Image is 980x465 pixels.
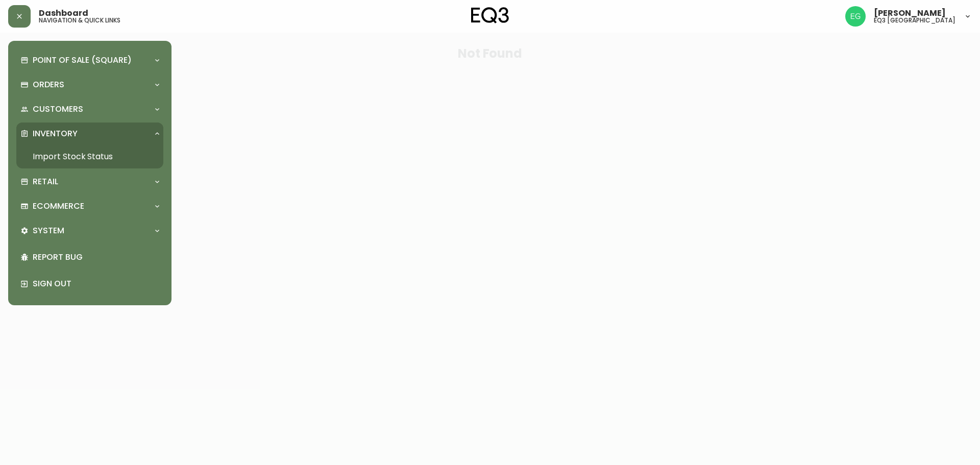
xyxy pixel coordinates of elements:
div: Customers [16,98,163,120]
span: [PERSON_NAME] [874,9,946,17]
a: Import Stock Status [16,145,163,168]
p: Report Bug [33,252,159,263]
div: Inventory [16,123,163,145]
p: System [33,225,64,236]
div: System [16,219,163,242]
p: Inventory [33,128,78,139]
div: Report Bug [16,244,163,271]
div: Ecommerce [16,195,163,217]
div: Orders [16,74,163,96]
div: Sign Out [16,271,163,297]
p: Customers [33,104,83,115]
h5: navigation & quick links [39,17,120,23]
img: logo [471,7,509,23]
img: db11c1629862fe82d63d0774b1b54d2b [845,6,866,27]
span: Dashboard [39,9,88,17]
p: Orders [33,79,64,90]
div: Retail [16,170,163,193]
p: Retail [33,176,58,187]
h5: eq3 [GEOGRAPHIC_DATA] [874,17,955,23]
p: Point of Sale (Square) [33,55,132,66]
p: Sign Out [33,278,159,289]
p: Ecommerce [33,201,84,212]
div: Point of Sale (Square) [16,49,163,71]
